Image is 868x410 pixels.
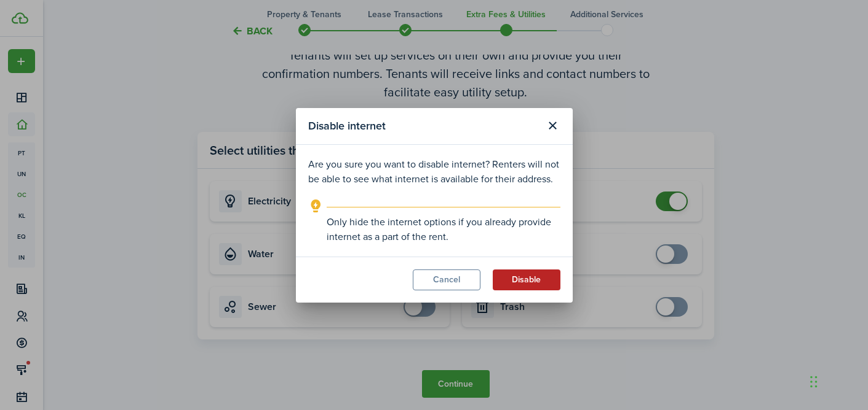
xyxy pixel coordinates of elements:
iframe: Chat Widget [806,351,868,410]
button: Cancel [413,269,480,290]
div: Drag [810,363,818,400]
explanation-description: Only hide the internet options if you already provide internet as a part of the rent. [327,215,560,244]
modal-title: Disable internet [308,114,540,138]
button: Close modal [543,115,563,136]
button: Disable [493,269,560,290]
i: outline [308,199,324,214]
p: Are you sure you want to disable internet? Renters will not be able to see what internet is avail... [308,157,560,187]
